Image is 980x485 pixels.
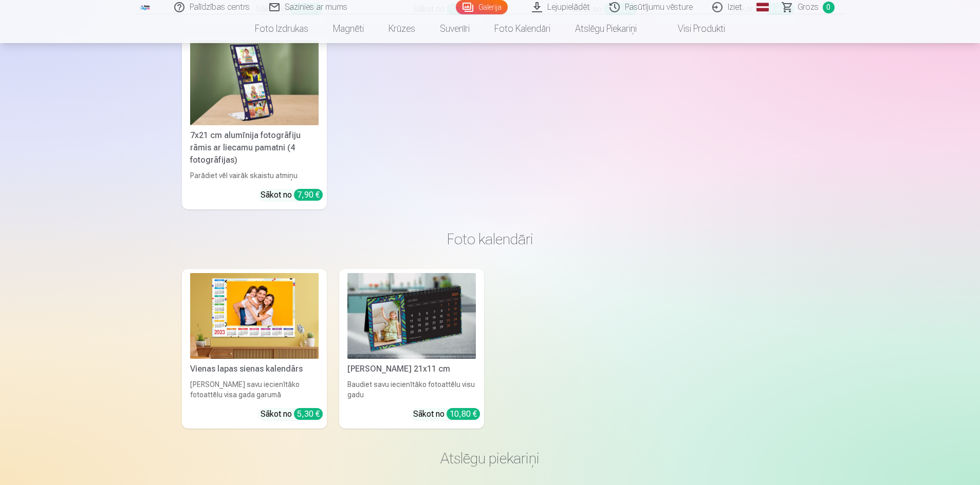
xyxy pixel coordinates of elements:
div: 10,80 € [447,408,480,420]
div: Sākot no [413,408,480,420]
a: Foto kalendāri [482,14,563,43]
span: Grozs [798,1,819,13]
a: 7x21 cm alumīnija fotogrāfiju rāmis ar liecamu pamatni (4 fotogrāfijas)7x21 cm alumīnija fotogrāf... [182,36,327,210]
a: Visi produkti [649,14,737,43]
div: Sākot no [261,408,323,420]
a: Suvenīri [428,14,482,43]
a: Krūzes [376,14,428,43]
div: 7,90 € [294,189,323,201]
div: 7x21 cm alumīnija fotogrāfiju rāmis ar liecamu pamatni (4 fotogrāfijas) [186,129,323,166]
h3: Atslēgu piekariņi [190,449,790,468]
img: Galda kalendārs 21x11 cm [347,273,476,359]
a: Magnēti [321,14,376,43]
img: 7x21 cm alumīnija fotogrāfiju rāmis ar liecamu pamatni (4 fotogrāfijas) [190,40,319,126]
a: Galda kalendārs 21x11 cm[PERSON_NAME] 21x11 cmBaudiet savu iecienītāko fotoattēlu visu gaduSākot ... [339,269,484,429]
div: [PERSON_NAME] 21x11 cm [343,363,480,375]
div: Sākot no [261,189,323,201]
img: Vienas lapas sienas kalendārs [190,273,319,359]
span: 0 [823,2,835,13]
a: Vienas lapas sienas kalendārsVienas lapas sienas kalendārs[PERSON_NAME] savu iecienītāko fotoattē... [182,269,327,429]
a: Atslēgu piekariņi [563,14,649,43]
div: Parādiet vēl vairāk skaistu atmiņu [186,170,323,181]
a: Foto izdrukas [243,14,321,43]
div: [PERSON_NAME] savu iecienītāko fotoattēlu visa gada garumā [186,379,323,400]
h3: Foto kalendāri [190,230,790,248]
div: Vienas lapas sienas kalendārs [186,363,323,375]
div: Baudiet savu iecienītāko fotoattēlu visu gadu [343,379,480,400]
div: 5,30 € [294,408,323,420]
img: /fa3 [140,4,151,10]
